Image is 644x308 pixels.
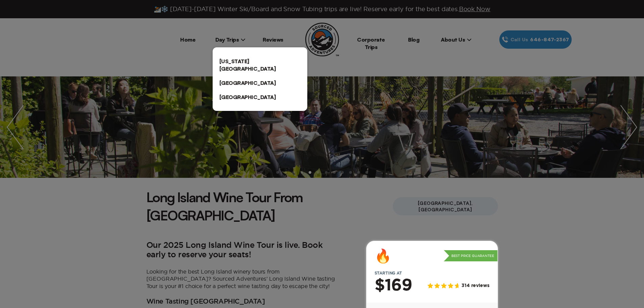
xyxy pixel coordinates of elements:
a: [GEOGRAPHIC_DATA] [213,76,307,90]
span: 314 reviews [461,283,489,289]
span: Starting at [366,271,410,276]
p: Best Price Guarantee [444,250,498,262]
div: 🔥 [375,249,391,263]
a: [US_STATE][GEOGRAPHIC_DATA] [213,54,307,76]
a: [GEOGRAPHIC_DATA] [213,90,307,104]
h2: $169 [375,277,412,294]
